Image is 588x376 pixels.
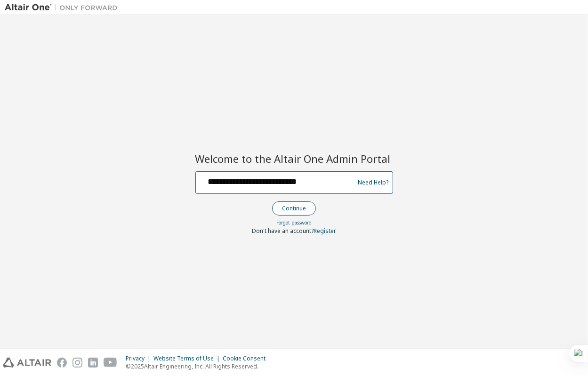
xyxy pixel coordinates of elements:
[153,355,223,362] div: Website Terms of Use
[104,358,117,368] img: youtube.svg
[72,358,82,368] img: instagram.svg
[5,3,122,12] img: Altair One
[195,152,393,165] h2: Welcome to the Altair One Admin Portal
[252,227,314,235] span: Don't have an account?
[126,362,271,370] p: © 2025 Altair Engineering, Inc. All Rights Reserved.
[88,358,98,368] img: linkedin.svg
[276,219,312,226] a: Forgot password
[314,227,336,235] a: Register
[57,358,67,368] img: facebook.svg
[3,358,51,368] img: altair_logo.svg
[358,182,389,183] a: Need Help?
[126,355,153,362] div: Privacy
[223,355,271,362] div: Cookie Consent
[272,201,316,216] button: Continue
